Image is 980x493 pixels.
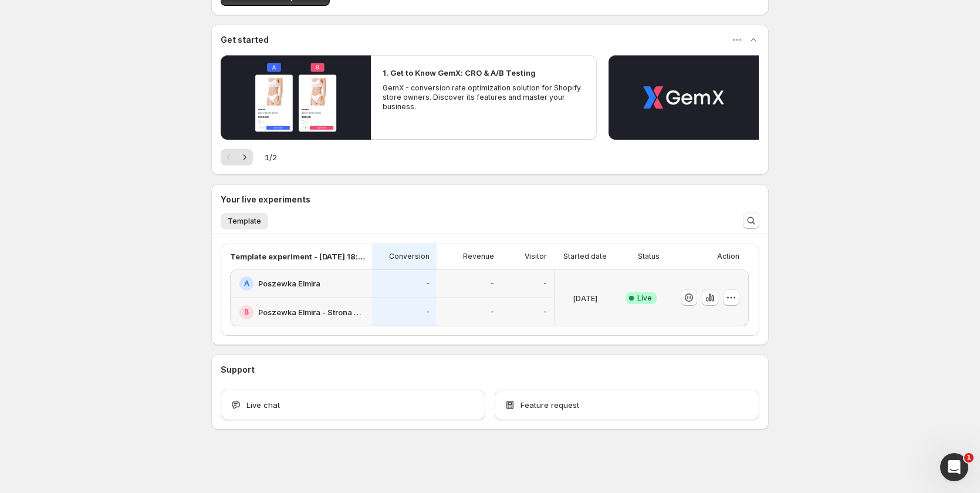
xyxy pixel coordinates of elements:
button: Next [236,149,253,166]
p: Template experiment - [DATE] 18:53:37 [230,251,365,262]
button: Play video [609,55,759,140]
p: Started date [563,252,607,261]
p: - [491,279,494,288]
p: Revenue [463,252,494,261]
p: Visitor [525,252,547,261]
p: GemX - conversion rate optimization solution for Shopify store owners. Discover its features and ... [383,83,584,112]
p: - [426,279,430,288]
p: Conversion [389,252,430,261]
span: 1 / 2 [265,151,277,163]
h3: Your live experiments [221,194,310,205]
nav: Pagination [221,149,253,166]
p: - [543,308,547,317]
span: Template [228,217,261,226]
button: Search and filter results [743,212,759,229]
p: - [543,279,547,288]
h2: B [244,308,249,317]
span: 1 [964,453,974,462]
p: Status [638,252,660,261]
p: Action [717,252,739,261]
p: - [426,308,430,317]
button: Play video [221,55,371,140]
span: Live [637,293,652,303]
h2: A [244,279,249,288]
iframe: Intercom live chat [940,453,968,481]
h3: Support [221,364,255,376]
span: Live chat [246,399,280,411]
h2: Poszewka Elmira [258,278,320,289]
p: [DATE] [573,292,597,304]
h3: Get started [221,34,269,46]
h2: 1. Get to Know GemX: CRO & A/B Testing [383,67,536,79]
span: Feature request [521,399,579,411]
p: - [491,308,494,317]
h2: Poszewka Elmira - Strona Produktu [258,306,365,318]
